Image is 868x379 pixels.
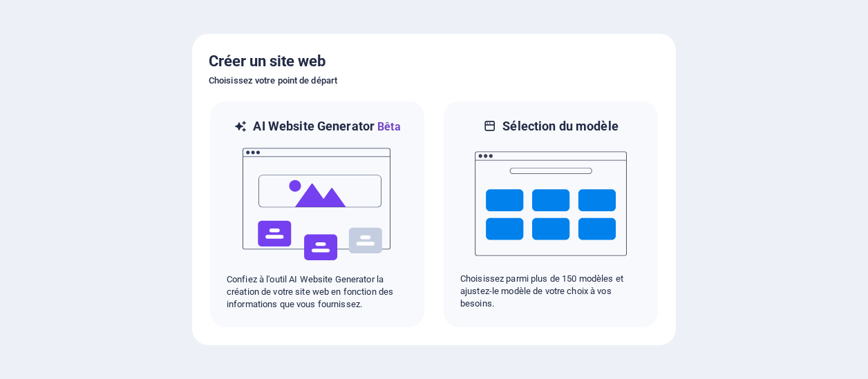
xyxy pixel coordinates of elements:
[209,72,659,89] h6: Choisissez votre point de départ
[227,273,408,311] p: Confiez à l'outil AI Website Generator la création de votre site web en fonction des informations...
[209,100,426,329] div: AI Website GeneratorBêtaaiConfiez à l'outil AI Website Generator la création de votre site web en...
[253,118,400,135] h6: AI Website Generator
[460,273,641,310] p: Choisissez parmi plus de 150 modèles et ajustez-le modèle de votre choix à vos besoins.
[209,50,659,72] h5: Créer un site web
[442,100,659,329] div: Sélection du modèleChoisissez parmi plus de 150 modèles et ajustez-le modèle de votre choix à vos...
[241,135,393,273] img: ai
[375,120,401,133] span: Bêta
[502,118,619,135] h6: Sélection du modèle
